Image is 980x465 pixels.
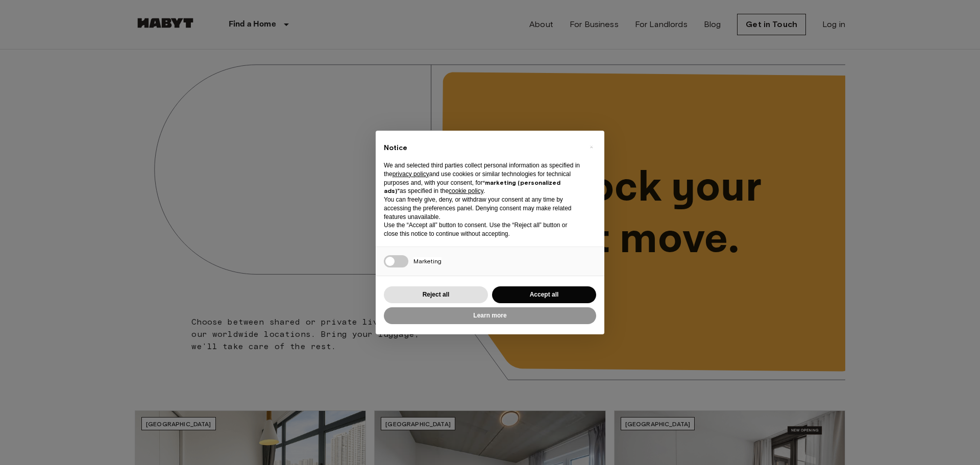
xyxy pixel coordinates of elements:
span: × [590,141,593,153]
p: You can freely give, deny, or withdraw your consent at any time by accessing the preferences pane... [384,195,580,221]
strong: “marketing (personalized ads)” [384,179,560,195]
h2: Notice [384,143,580,153]
button: Reject all [384,286,488,303]
button: Accept all [492,286,596,303]
span: Marketing [413,257,442,265]
a: privacy policy [393,170,429,178]
p: We and selected third parties collect personal information as specified in the and use cookies or... [384,161,580,195]
button: Close this notice [583,139,599,155]
p: Use the “Accept all” button to consent. Use the “Reject all” button or close this notice to conti... [384,221,580,238]
button: Learn more [384,307,596,324]
a: cookie policy [449,187,483,194]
